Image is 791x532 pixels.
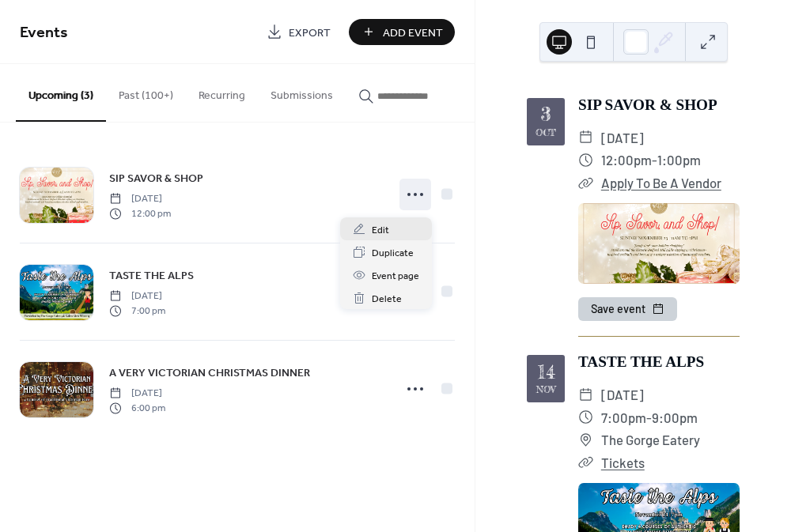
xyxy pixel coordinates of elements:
button: Past (100+) [106,64,186,120]
div: ​ [578,451,593,474]
a: Apply To Be A Vendor [601,175,721,191]
span: Add Event [383,25,443,41]
a: SIP SAVOR & SHOP [578,96,717,113]
span: - [646,406,652,429]
span: [DATE] [601,126,644,149]
div: ​ [578,383,593,406]
span: [DATE] [109,387,165,401]
span: Event page [372,268,419,285]
div: ​ [578,126,593,149]
button: Upcoming (3) [16,64,106,122]
span: SIP SAVOR & SHOP [109,171,203,187]
span: 7:00 pm [109,304,165,318]
div: ​ [578,428,593,451]
span: 1:00pm [657,149,701,172]
div: ​ [578,406,593,429]
span: 12:00pm [601,149,652,172]
span: 9:00pm [652,406,698,429]
span: Events [20,17,68,48]
span: - [652,149,657,172]
a: TASTE THE ALPS [109,266,194,285]
button: Add Event [349,19,455,45]
button: Save event [578,297,677,321]
span: A VERY VICTORIAN CHRISTMAS DINNER [109,365,310,382]
span: [DATE] [601,383,644,406]
div: Oct [536,128,556,138]
button: Recurring [186,64,258,120]
span: Export [289,25,331,41]
a: TASTE THE ALPS [578,353,704,370]
span: 12:00 pm [109,206,171,221]
span: 7:00pm [601,406,646,429]
a: Tickets [601,455,645,470]
span: TASTE THE ALPS [109,268,194,285]
span: [DATE] [109,289,165,304]
button: Submissions [258,64,346,120]
span: 6:00 pm [109,401,165,415]
div: Nov [536,385,555,394]
span: Delete [372,291,402,308]
a: SIP SAVOR & SHOP [109,169,203,187]
div: 3 [541,105,551,124]
a: A VERY VICTORIAN CHRISTMAS DINNER [109,364,310,382]
span: Duplicate [372,245,414,262]
span: The Gorge Eatery [601,428,700,451]
span: [DATE] [109,192,171,206]
span: Edit [372,222,389,239]
div: 14 [537,363,555,382]
div: ​ [578,172,593,194]
div: ​ [578,149,593,172]
a: Export [255,19,343,45]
